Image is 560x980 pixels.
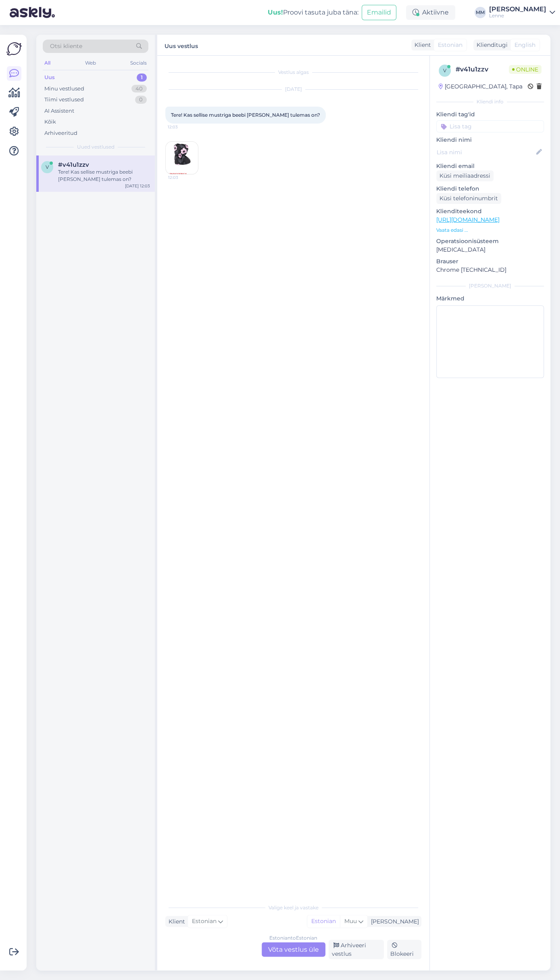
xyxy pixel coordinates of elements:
[406,5,455,20] div: Aktiivne
[438,41,462,49] span: Estonian
[43,58,52,68] div: All
[268,8,358,17] div: Proovi tasuta juba täna:
[164,40,198,50] label: Uus vestlus
[509,65,541,74] span: Online
[443,67,446,73] span: v
[456,65,509,74] div: # v41u1zzv
[489,6,555,19] a: [PERSON_NAME]Lenne
[165,904,421,911] div: Valige keel ja vastake
[192,917,217,925] span: Estonian
[436,170,493,181] div: Küsi meiliaadressi
[344,917,357,924] span: Muu
[46,164,49,170] span: v
[514,41,535,49] span: English
[439,82,523,91] div: [GEOGRAPHIC_DATA], Tapa
[436,257,544,266] p: Brauser
[44,129,77,137] div: Arhiveeritud
[368,917,419,925] div: [PERSON_NAME]
[77,143,114,151] span: Uued vestlused
[83,58,98,68] div: Web
[436,246,544,254] p: [MEDICAL_DATA]
[307,915,340,927] div: Estonian
[125,183,150,189] div: [DATE] 12:03
[50,42,82,50] span: Otsi kliente
[6,41,22,57] img: Askly Logo
[436,227,544,234] p: Vaata edasi ...
[165,86,421,93] div: [DATE]
[436,266,544,274] p: Chrome [TECHNICAL_ID]
[411,41,431,49] div: Klient
[168,124,198,130] span: 12:03
[437,148,535,157] input: Lisa nimi
[44,118,56,126] div: Kõik
[171,112,320,118] span: Tere! Kas sellise mustriga beebi [PERSON_NAME] tulemas on?
[44,85,84,93] div: Minu vestlused
[44,73,55,82] div: Uus
[436,110,544,119] p: Kliendi tag'id
[135,96,147,104] div: 0
[137,73,147,82] div: 1
[436,98,544,105] div: Kliendi info
[436,193,501,204] div: Küsi telefoninumbrit
[44,107,74,115] div: AI Assistent
[436,185,544,193] p: Kliendi telefon
[489,6,546,13] div: [PERSON_NAME]
[168,174,198,180] span: 12:03
[436,120,544,132] input: Lisa tag
[329,940,384,959] div: Arhiveeri vestlus
[436,237,544,246] p: Operatsioonisüsteem
[129,58,148,68] div: Socials
[362,5,396,20] button: Emailid
[473,41,508,49] div: Klienditugi
[436,207,544,216] p: Klienditeekond
[436,162,544,170] p: Kliendi email
[489,13,546,19] div: Lenne
[436,282,544,290] div: [PERSON_NAME]
[166,142,198,174] img: Attachment
[436,136,544,144] p: Kliendi nimi
[165,917,185,925] div: Klient
[44,96,84,104] div: Tiimi vestlused
[436,294,544,303] p: Märkmed
[475,7,486,18] div: MM
[58,161,89,168] span: #v41u1zzv
[165,69,421,76] div: Vestlus algas
[131,85,147,93] div: 40
[387,940,421,959] div: Blokeeri
[58,168,150,183] div: Tere! Kas sellise mustriga beebi [PERSON_NAME] tulemas on?
[269,934,317,941] div: Estonian to Estonian
[262,942,325,957] div: Võta vestlus üle
[436,216,500,223] a: [URL][DOMAIN_NAME]
[268,8,283,16] b: Uus!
